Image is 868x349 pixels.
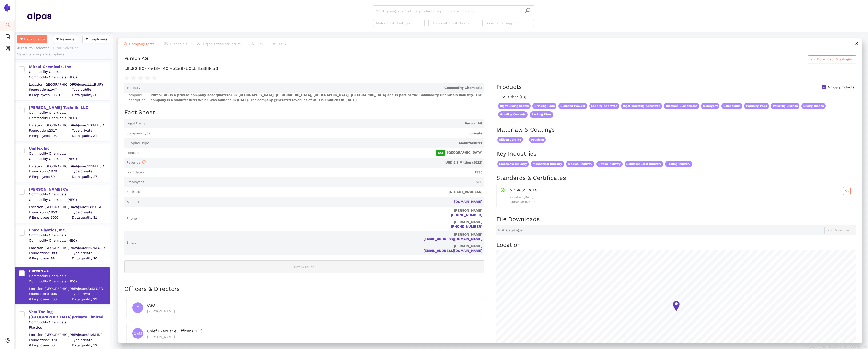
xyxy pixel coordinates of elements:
span: Employees [90,36,107,42]
div: Commodity Chemicals (NEC) [29,279,109,284]
span: Ingot Slicing Beams [498,103,531,109]
span: C [136,302,139,313]
h2: Location [496,241,856,249]
span: CSO [147,303,155,308]
span: Diamond Powder [558,103,587,109]
span: [STREET_ADDRESS] [142,190,482,194]
span: close [855,41,859,45]
span: Slicing Blades [801,103,826,109]
span: # Employees: 66 [29,256,69,261]
div: [PERSON_NAME] [147,308,477,314]
button: close [851,38,862,49]
div: Select to compare suppliers [17,52,110,57]
button: Clear Selection [53,44,82,52]
span: star [138,76,143,80]
span: CEO [133,328,142,339]
span: apartment [197,42,200,45]
span: # Employees: 50 [29,343,69,348]
div: Vem Tooling ([GEOGRAPHIC_DATA])Private Limited [29,309,109,320]
span: Financials [170,42,187,46]
div: Commodity Chemicals [29,69,109,74]
span: caret-down [56,37,59,41]
div: Commodity Chemicals [29,233,109,238]
span: PDF Catalogue [498,228,523,233]
div: ISO 9001:2015 [509,187,851,195]
div: [PERSON_NAME] Technik, LLC. [29,105,109,110]
span: Industry [126,85,140,90]
span: star [145,76,150,80]
span: Data quality [24,36,45,42]
span: Grinding Coolants [498,111,528,118]
button: cloud-download [843,187,851,195]
div: Commodity Chemicals [29,320,109,325]
span: Phone [126,216,137,221]
span: warning [251,42,254,45]
span: # Employees: 1081 [29,133,69,138]
span: Type: private [72,128,109,133]
span: Data quality: 31 [72,133,109,138]
span: Ingot Mounting Adhesives [621,103,662,109]
span: setting [5,336,10,346]
div: Products [496,83,522,91]
span: # Employees: 50 [29,174,69,179]
p: [PERSON_NAME] [138,232,482,237]
span: Detergent [701,103,719,109]
div: Commodity Chemicals (NEC) [29,238,109,243]
div: Location: [GEOGRAPHIC_DATA] [29,332,69,337]
div: Commodity Chemicals (NEC) [29,157,109,161]
button: cloud-downloadDownload One-Pager [808,55,856,63]
div: Location: [GEOGRAPHIC_DATA] [29,123,69,128]
div: Location: [GEOGRAPHIC_DATA] [29,164,69,169]
div: Revenue: 111M USD [72,164,109,169]
span: Pureon AG [147,121,482,126]
div: Revenue: 1.8B USD [72,204,109,209]
span: Tooling Industry [665,161,692,167]
span: safety-certificate [500,187,505,192]
h1: c8c92f80-7ad3-440f-b2e9-b0c54b888ca3 [124,65,856,72]
h2: Materials & Coatings [496,126,856,134]
p: [PERSON_NAME] [138,244,482,248]
div: Commodity Chemicals [29,151,109,156]
span: Email [126,240,136,245]
span: file-add [5,33,10,43]
span: Semiconductor Industry [625,161,663,167]
span: Foundation: 1983 [29,251,69,256]
div: Mitsui Chemicals, Inc [29,64,109,69]
span: caret-down [20,37,23,41]
div: Location: [GEOGRAPHIC_DATA] [29,245,69,250]
span: Compounds [721,103,742,109]
span: star [152,76,157,80]
div: [PERSON_NAME] Co. [29,187,109,192]
span: Type: private [72,338,109,342]
h2: Officers & Directors [124,285,484,293]
span: Revenue [126,160,146,164]
span: star [124,76,129,80]
p: [PERSON_NAME] [139,208,482,213]
div: Location: [GEOGRAPHIC_DATA] [29,82,69,87]
img: Homepage [27,10,51,23]
div: Pureon AG [124,55,148,63]
span: Type: private [72,210,109,215]
span: Polishing [529,137,546,143]
img: Logo [3,4,11,12]
span: Backing Films [530,111,553,118]
span: Data quality: 27 [72,174,109,179]
span: caret-down [85,37,89,41]
span: star [131,76,136,80]
span: Data quality: 29 [72,297,109,302]
span: Type: private [72,169,109,174]
div: Commodity Chemicals (NEC) [29,197,109,202]
span: USD 2.9 Million (2022) [148,160,482,165]
p: Issued at: [DATE] [509,195,851,200]
span: Foundation: 1947 [29,87,69,92]
span: Polishing Pads [744,103,769,109]
span: eye [273,42,277,45]
span: cloud-download [811,57,815,61]
span: # Employees: 19861 [29,92,69,97]
span: Silicon Carbide [497,137,523,143]
div: Revenue: 170M USD [72,123,109,128]
span: # Employees: 200 [29,297,69,302]
span: cloud-download [843,189,850,193]
span: Polishing Slurries [771,103,799,109]
span: Type: private [72,292,109,296]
